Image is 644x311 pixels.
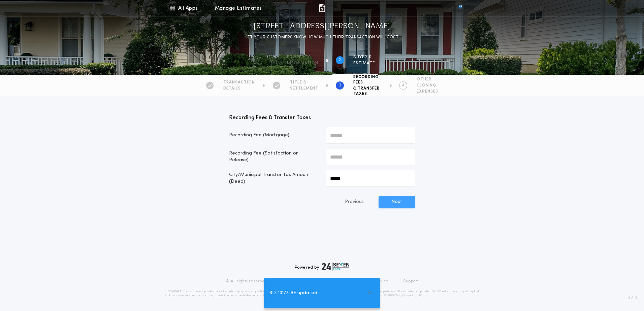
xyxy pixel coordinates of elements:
p: LET YOUR CUSTOMERS KNOW HOW MUCH THEIR TRANSACTION WILL COST [246,34,398,41]
div: Powered by [295,263,349,271]
span: SETTLEMENT [290,86,318,91]
p: Recording Fee (Mortgage) [229,132,318,139]
span: ESTIMATE [353,61,375,66]
span: RECORDING FEES [353,74,382,85]
span: OTHER [417,77,438,82]
img: logo [322,263,349,271]
span: DETAILS [223,86,255,91]
h2: 3 [339,83,341,88]
span: SD-10177-BE updated [269,289,317,297]
span: TITLE & [290,80,318,85]
h1: [STREET_ADDRESS][PERSON_NAME] [254,21,390,32]
img: img [318,4,326,12]
h2: 4 [402,83,405,88]
p: Recording Fees & Transfer Taxes [229,114,415,122]
img: vs-icon [446,5,475,11]
span: BUYER'S [353,55,375,60]
button: Previous [331,196,377,208]
span: Property [287,55,318,60]
span: TRANSACTION [223,80,255,85]
p: City/Municipal Transfer Tax Amount (Deed) [229,172,318,185]
span: EXPENSES [417,89,438,94]
p: Recording Fee (Satisfaction or Release) [229,150,318,164]
span: information [287,61,318,66]
button: Next [379,196,415,208]
span: CLOSING [417,83,438,88]
span: & TRANSFER TAXES [353,86,382,97]
h2: 2 [339,58,341,63]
